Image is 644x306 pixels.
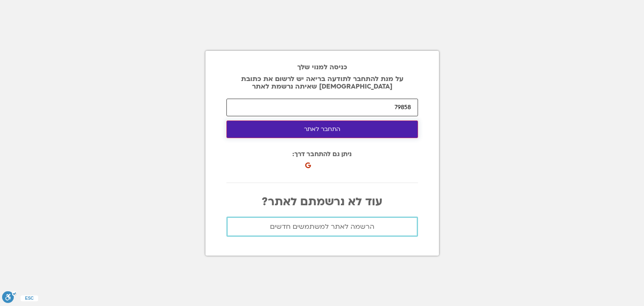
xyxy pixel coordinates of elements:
iframe: כפתור לכניסה באמצעות חשבון Google [307,153,399,172]
input: הקוד שקיבלת [226,99,418,116]
h2: כניסה למנוי שלך [226,63,418,71]
span: הרשמה לאתר למשתמשים חדשים [270,223,374,230]
a: הרשמה לאתר למשתמשים חדשים [226,217,418,237]
p: על מנת להתחבר לתודעה בריאה יש לרשום את כתובת [DEMOGRAPHIC_DATA] שאיתה נרשמת לאתר [226,75,418,90]
p: עוד לא נרשמתם לאתר? [226,196,418,208]
button: התחבר לאתר [226,120,418,138]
